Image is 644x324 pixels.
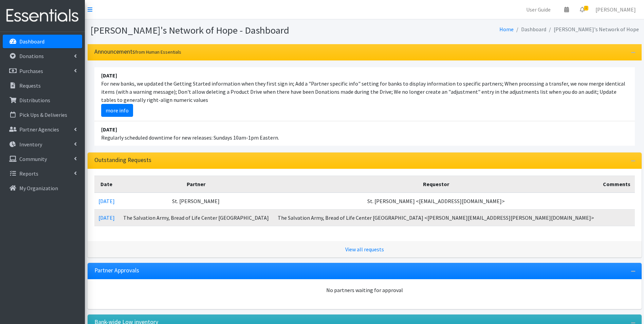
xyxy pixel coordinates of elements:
[3,4,82,27] img: HumanEssentials
[94,121,635,146] li: Regularly scheduled downtime for new releases: Sundays 10am-1pm Eastern.
[19,111,67,118] p: Pick Ups & Deliveries
[94,286,635,294] div: No partners waiting for approval
[135,49,181,55] small: from Human Essentials
[546,24,639,34] li: [PERSON_NAME]'s Network of Hope
[584,6,588,11] span: 1
[98,198,115,204] a: [DATE]
[19,156,47,162] p: Community
[599,176,634,193] th: Comments
[574,3,590,16] a: 1
[273,193,599,210] td: St. [PERSON_NAME] <[EMAIL_ADDRESS][DOMAIN_NAME]>
[3,108,82,122] a: Pick Ups & Deliveries
[19,126,59,133] p: Partner Agencies
[19,68,43,74] p: Purchases
[345,246,384,253] a: View all requests
[3,93,82,107] a: Distributions
[101,104,133,117] a: more info
[521,3,556,16] a: User Guide
[499,26,514,33] a: Home
[19,38,44,45] p: Dashboard
[119,176,273,193] th: Partner
[3,64,82,78] a: Purchases
[3,181,82,195] a: My Organization
[98,214,115,221] a: [DATE]
[119,209,273,226] td: The Salvation Army, Bread of Life Center [GEOGRAPHIC_DATA]
[19,170,38,177] p: Reports
[101,126,117,133] strong: [DATE]
[19,82,41,89] p: Requests
[119,193,273,210] td: St. [PERSON_NAME]
[3,152,82,166] a: Community
[273,176,599,193] th: Requestor
[273,209,599,226] td: The Salvation Army, Bread of Life Center [GEOGRAPHIC_DATA] <[PERSON_NAME][EMAIL_ADDRESS][PERSON_N...
[3,138,82,151] a: Inventory
[3,123,82,136] a: Partner Agencies
[3,35,82,48] a: Dashboard
[90,24,362,36] h1: [PERSON_NAME]'s Network of Hope - Dashboard
[3,79,82,92] a: Requests
[94,267,139,274] h3: Partner Approvals
[19,53,44,59] p: Donations
[19,141,42,148] p: Inventory
[19,185,58,192] p: My Organization
[94,176,119,193] th: Date
[3,49,82,63] a: Donations
[94,67,635,121] li: For new banks, we updated the Getting Started information when they first sign in; Add a "Partner...
[94,157,151,164] h3: Outstanding Requests
[3,167,82,180] a: Reports
[19,97,50,104] p: Distributions
[94,48,181,55] h3: Announcements
[101,72,117,79] strong: [DATE]
[590,3,641,16] a: [PERSON_NAME]
[514,24,546,34] li: Dashboard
